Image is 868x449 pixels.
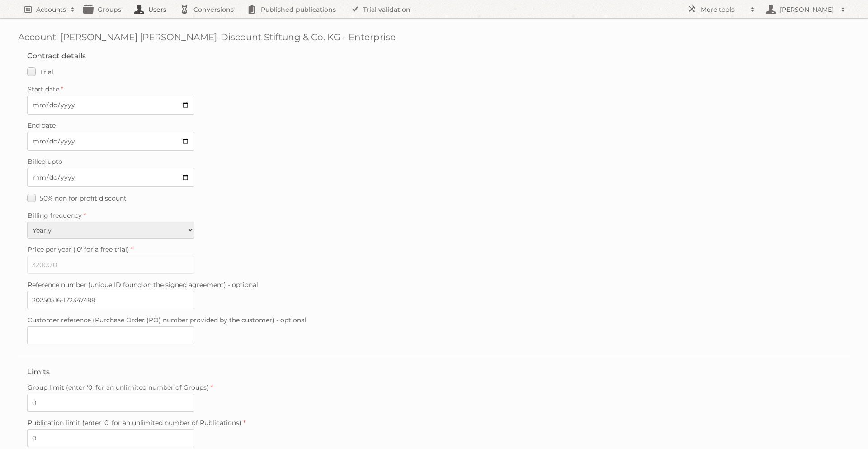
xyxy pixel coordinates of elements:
legend: Limits [27,368,50,376]
span: Trial [40,68,53,76]
span: Billed upto [28,158,62,166]
span: End date [28,121,56,129]
span: Group limit (enter '0' for an unlimited number of Groups) [28,383,209,392]
span: 50% non for profit discount [40,194,127,202]
h2: Accounts [36,5,66,14]
span: Reference number (unique ID found on the signed agreement) - optional [28,281,258,289]
span: Publication limit (enter '0' for an unlimited number of Publications) [28,419,241,427]
h1: Account: [PERSON_NAME] [PERSON_NAME]-Discount Stiftung & Co. KG - Enterprise [18,32,850,43]
h2: [PERSON_NAME] [778,5,836,14]
span: Start date [28,85,59,93]
span: Billing frequency [28,211,82,220]
legend: Contract details [27,52,86,60]
span: Customer reference (Purchase Order (PO) number provided by the customer) - optional [28,316,307,324]
h2: More tools [701,5,746,14]
span: Price per year ('0' for a free trial) [28,245,129,253]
